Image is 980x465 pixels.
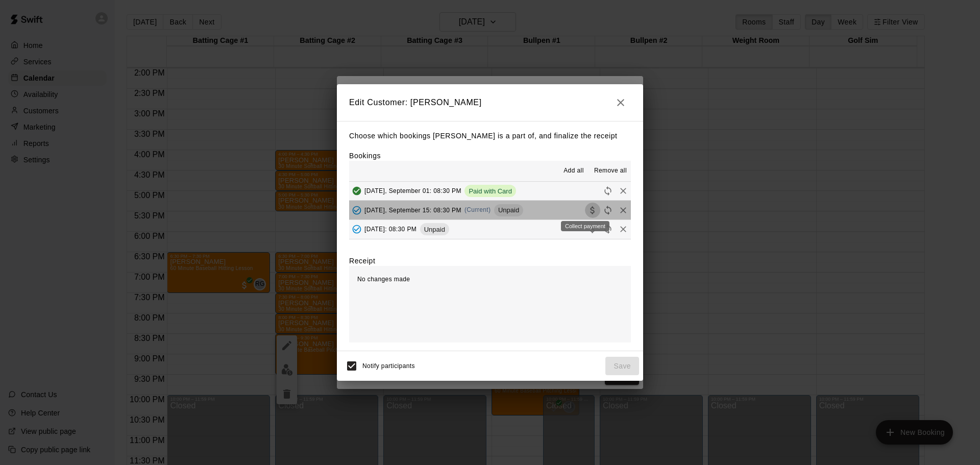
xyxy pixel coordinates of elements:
[600,225,616,233] span: Reschedule
[557,163,590,179] button: Add all
[616,206,631,213] span: Remove
[464,206,491,213] span: (Current)
[349,152,381,160] label: Bookings
[616,225,631,233] span: Remove
[349,183,364,199] button: Added & Paid
[585,225,600,233] span: Collect payment
[563,166,584,176] span: Add all
[594,166,627,176] span: Remove all
[590,163,631,179] button: Remove all
[362,362,415,370] span: Notify participants
[349,220,631,239] button: Added - Collect Payment[DATE]: 08:30 PMUnpaidCollect paymentRescheduleRemove
[600,187,616,194] span: Reschedule
[420,226,449,233] span: Unpaid
[364,187,461,194] span: [DATE], September 01: 08:30 PM
[616,187,631,194] span: Remove
[364,226,416,233] span: [DATE]: 08:30 PM
[600,206,616,213] span: Reschedule
[337,84,643,121] h2: Edit Customer: [PERSON_NAME]
[349,256,375,266] label: Receipt
[349,182,631,201] button: Added & Paid[DATE], September 01: 08:30 PMPaid with CardRescheduleRemove
[464,187,516,195] span: Paid with Card
[585,206,600,213] span: Collect payment
[349,222,364,237] button: Added - Collect Payment
[494,206,523,214] span: Unpaid
[349,203,364,218] button: Added - Collect Payment
[349,201,631,219] button: Added - Collect Payment[DATE], September 15: 08:30 PM(Current)UnpaidCollect paymentRescheduleRemove
[349,130,631,142] p: Choose which bookings [PERSON_NAME] is a part of, and finalize the receipt
[357,276,410,283] span: No changes made
[561,221,609,231] div: Collect payment
[364,206,461,213] span: [DATE], September 15: 08:30 PM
